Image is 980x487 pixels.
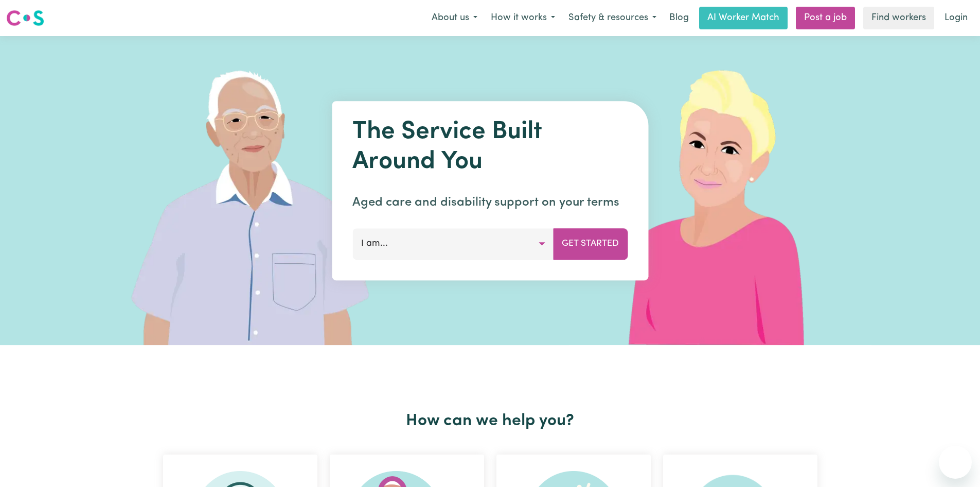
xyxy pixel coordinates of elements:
[699,7,788,29] a: AI Worker Match
[157,411,824,431] h2: How can we help you?
[6,6,44,30] a: Careseekers logo
[352,193,628,212] p: Aged care and disability support on your terms
[796,7,855,29] a: Post a job
[939,446,972,479] iframe: Button to launch messaging window
[562,7,663,29] button: Safety & resources
[863,7,934,29] a: Find workers
[553,228,628,259] button: Get Started
[352,228,554,259] button: I am...
[938,7,974,29] a: Login
[663,7,695,29] a: Blog
[425,7,484,29] button: About us
[6,9,44,27] img: Careseekers logo
[352,117,628,177] h1: The Service Built Around You
[484,7,562,29] button: How it works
